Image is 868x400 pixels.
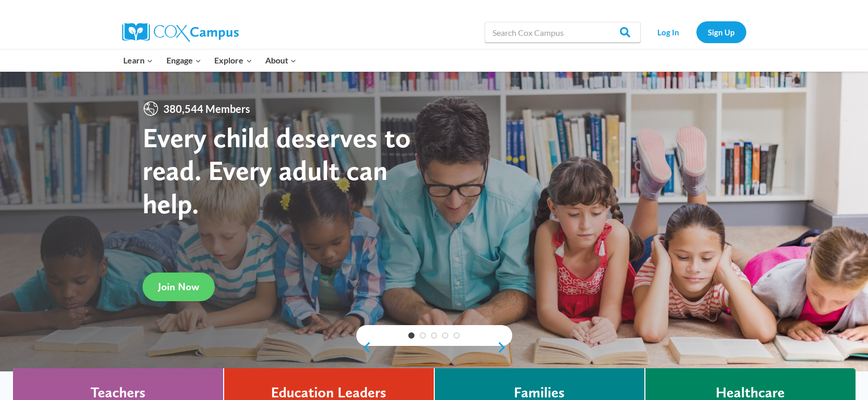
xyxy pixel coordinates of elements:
[420,332,426,339] a: 2
[166,54,201,67] span: Engage
[646,21,691,43] a: Log In
[142,121,411,220] strong: Every child deserves to read. Every adult can help.
[117,49,303,71] nav: Primary Navigation
[214,54,252,67] span: Explore
[646,21,746,43] nav: Secondary Navigation
[122,23,239,42] img: Cox Campus
[431,332,437,339] a: 3
[159,100,254,117] span: 380,544 Members
[356,341,372,354] a: previous
[142,273,215,301] a: Join Now
[696,21,746,43] a: Sign Up
[158,280,199,293] span: Join Now
[265,54,296,67] span: About
[123,54,153,67] span: Learn
[356,337,512,358] div: content slider buttons
[497,341,512,354] a: next
[454,332,460,339] a: 5
[442,332,448,339] a: 4
[485,22,641,43] input: Search Cox Campus
[408,332,414,339] a: 1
